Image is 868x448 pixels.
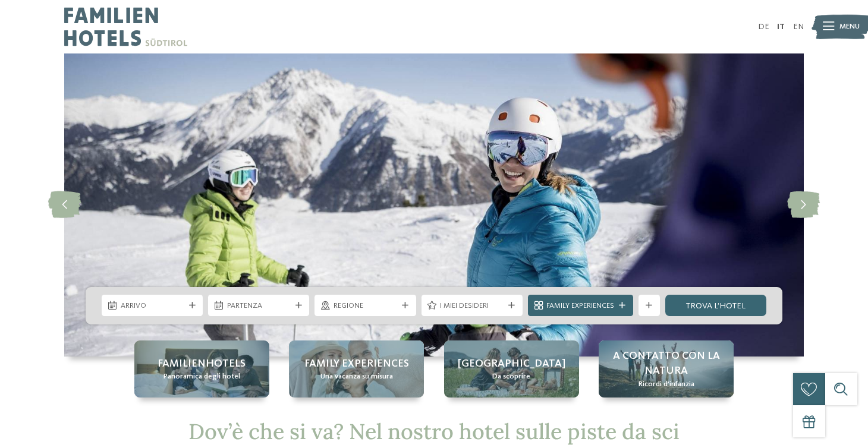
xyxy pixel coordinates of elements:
span: Familienhotels [158,356,246,371]
a: Hotel sulle piste da sci per bambini: divertimento senza confini Familienhotels Panoramica degli ... [134,340,269,397]
img: Hotel sulle piste da sci per bambini: divertimento senza confini [64,53,804,356]
a: Hotel sulle piste da sci per bambini: divertimento senza confini [GEOGRAPHIC_DATA] Da scoprire [444,340,579,397]
span: Una vacanza su misura [320,371,393,382]
span: Ricordi d’infanzia [639,379,694,390]
span: Menu [839,21,860,32]
span: Family experiences [304,356,409,371]
span: Da scoprire [492,371,530,382]
span: Regione [334,301,397,311]
span: I miei desideri [440,301,504,311]
a: Hotel sulle piste da sci per bambini: divertimento senza confini Family experiences Una vacanza s... [289,340,424,397]
span: [GEOGRAPHIC_DATA] [458,356,565,371]
span: Partenza [227,301,291,311]
a: IT [777,23,785,31]
span: Family Experiences [546,301,614,311]
span: Arrivo [121,301,184,311]
span: Panoramica degli hotel [163,371,240,382]
a: DE [758,23,769,31]
a: EN [793,23,804,31]
span: A contatto con la natura [609,349,723,378]
a: Hotel sulle piste da sci per bambini: divertimento senza confini A contatto con la natura Ricordi... [599,340,734,397]
a: trova l’hotel [665,295,766,316]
